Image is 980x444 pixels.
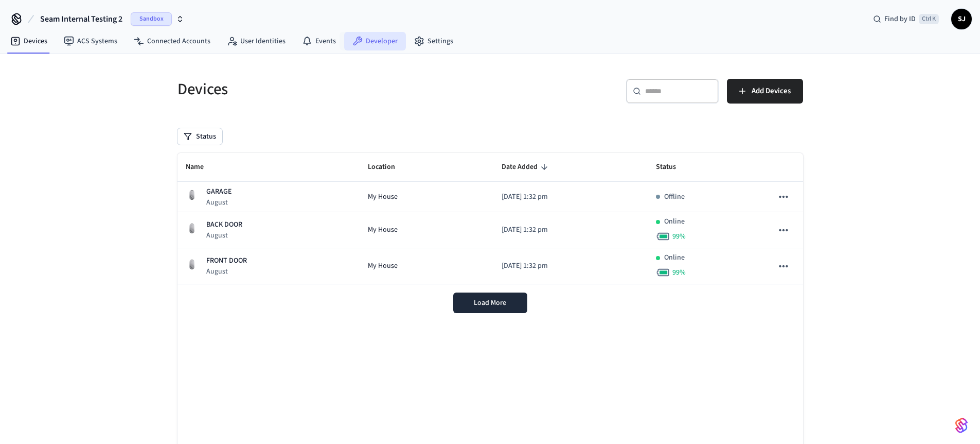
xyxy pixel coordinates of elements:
[177,128,222,145] button: Status
[186,159,217,175] span: Name
[952,10,971,28] span: SJ
[955,417,968,434] img: SeamLogoGradient.69752ec5.svg
[453,293,527,313] button: Load More
[186,189,198,201] img: August Wifi Smart Lock 3rd Gen, Silver, Front
[502,192,639,202] p: [DATE] 1:32 pm
[664,252,685,263] p: Online
[474,298,506,308] span: Load More
[219,32,294,50] a: User Identities
[884,14,916,24] span: Find by ID
[368,192,398,202] span: My House
[206,197,231,208] p: August
[752,84,791,98] span: Add Devices
[672,231,686,242] span: 99 %
[406,32,461,50] a: Settings
[186,222,198,234] img: August Wifi Smart Lock 3rd Gen, Silver, Front
[126,32,219,50] a: Connected Accounts
[951,9,972,29] button: SJ
[131,12,172,26] span: Sandbox
[206,230,242,241] p: August
[664,192,685,202] p: Offline
[186,258,198,270] img: August Wifi Smart Lock 3rd Gen, Silver, Front
[368,159,408,175] span: Location
[294,32,344,50] a: Events
[865,10,947,28] div: Find by IDCtrl K
[40,13,122,25] span: Seam Internal Testing 2
[502,261,639,271] p: [DATE] 1:32 pm
[727,79,803,104] button: Add Devices
[177,79,484,100] h5: Devices
[502,159,551,175] span: Date Added
[206,219,242,230] p: BACK DOOR
[919,14,939,24] span: Ctrl K
[664,216,685,227] p: Online
[206,255,247,266] p: FRONT DOOR
[368,261,398,271] span: My House
[206,266,247,277] p: August
[56,32,126,50] a: ACS Systems
[368,225,398,235] span: My House
[672,267,686,278] span: 99 %
[656,159,689,175] span: Status
[2,32,56,50] a: Devices
[177,153,803,284] table: sticky table
[502,225,639,235] p: [DATE] 1:32 pm
[344,32,406,50] a: Developer
[206,186,231,197] p: GARAGE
